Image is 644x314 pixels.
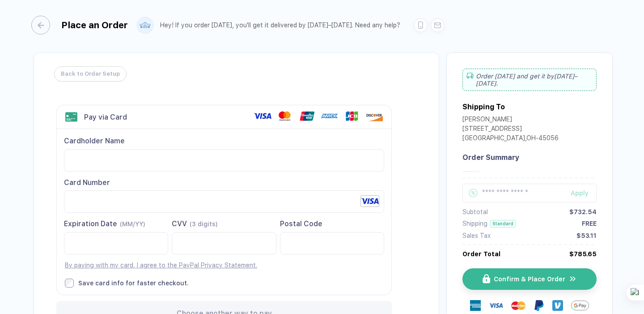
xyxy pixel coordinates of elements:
[462,250,500,258] div: Order Total
[571,189,597,197] div: Apply
[72,191,377,212] iframe: Secure Credit Card Frame - Credit Card Number
[576,232,597,239] div: $53.11
[65,262,257,269] a: By paying with my card, I agree to the PayPal Privacy Statement.
[559,184,597,202] button: Apply
[160,22,400,29] div: Hey! If you order [DATE], you'll get it delivered by [DATE]–[DATE]. Need any help?
[511,298,525,313] img: master-card
[462,125,559,134] div: [STREET_ADDRESS]
[72,232,161,254] iframe: Secure Credit Card Frame - Expiration Date
[462,134,559,144] div: [GEOGRAPHIC_DATA] , OH - 45056
[64,136,384,146] div: Cardholder Name
[582,220,597,227] div: FREE
[462,268,597,290] button: iconConfirm & Place Ordericon
[78,279,189,287] div: Save card info for faster checkout.
[84,113,127,121] div: Pay via Card
[494,275,565,283] span: Confirm & Place Order
[190,220,218,228] span: (3 digits)
[483,274,490,284] img: icon
[65,279,74,288] input: Save card info for faster checkout.
[61,20,128,30] div: Place an Order
[179,232,268,254] iframe: Secure Credit Card Frame - CVV
[172,219,276,229] div: CVV
[280,219,384,229] div: Postal Code
[64,178,384,188] div: Card Number
[137,17,153,33] img: user profile
[569,250,597,258] div: $785.65
[462,103,505,111] div: Shipping To
[462,232,491,239] div: Sales Tax
[552,300,563,311] img: Venmo
[483,171,597,178] div: #C1717
[569,275,577,283] img: icon
[54,66,127,82] button: Back to Order Setup
[462,116,559,125] div: [PERSON_NAME]
[490,220,516,228] div: Standard
[470,300,481,311] img: express
[489,298,503,313] img: visa
[61,67,120,81] span: Back to Order Setup
[462,153,597,162] div: Order Summary
[534,300,544,311] img: Paypal
[72,150,377,171] iframe: Secure Credit Card Frame - Cardholder Name
[462,69,597,91] div: Order [DATE] and get it by [DATE]–[DATE] .
[288,232,377,254] iframe: Secure Credit Card Frame - Postal Code
[462,208,488,215] div: Subtotal
[120,220,145,228] span: (MM/YY)
[462,220,487,227] div: Shipping
[569,208,597,215] div: $732.54
[64,219,168,229] div: Expiration Date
